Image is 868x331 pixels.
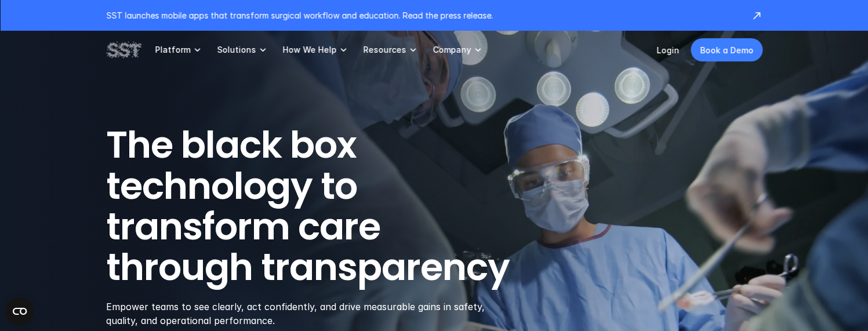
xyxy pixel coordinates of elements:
[700,44,753,56] p: Book a Demo
[106,300,500,328] p: Empower teams to see clearly, act confidently, and drive measurable gains in safety, quality, and...
[656,45,679,55] a: Login
[106,9,739,21] p: SST launches mobile apps that transform surgical workflow and education. Read the press release.
[282,45,336,55] p: How We Help
[6,297,34,325] button: Open CMP widget
[155,31,203,69] a: Platform
[155,45,190,55] p: Platform
[217,45,256,55] p: Solutions
[106,125,565,288] h1: The black box technology to transform care through transparency
[433,45,471,55] p: Company
[106,40,141,60] img: SST logo
[363,45,406,55] p: Resources
[691,38,762,61] a: Book a Demo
